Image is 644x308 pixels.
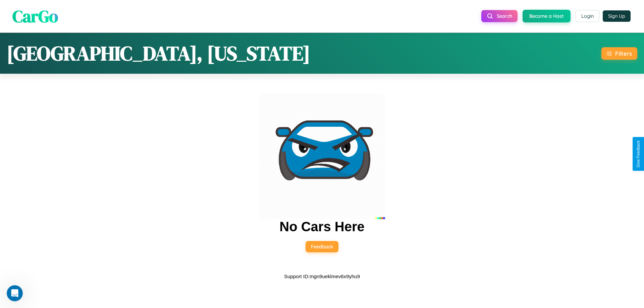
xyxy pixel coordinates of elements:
h1: [GEOGRAPHIC_DATA], [US_STATE] [7,40,310,67]
button: Search [481,10,518,22]
h2: No Cars Here [279,219,364,234]
button: Login [576,10,599,22]
div: Filters [615,50,632,57]
button: Sign Up [603,10,631,22]
iframe: Intercom live chat [7,285,23,301]
button: Feedback [306,241,338,252]
button: Filters [601,47,637,60]
img: car [259,93,385,219]
p: Support ID: mgn9ueklmev6x9yhu9 [284,272,360,281]
div: Give Feedback [636,140,641,168]
span: CarGo [12,4,58,27]
button: Become a Host [523,10,571,22]
span: Search [497,13,512,19]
